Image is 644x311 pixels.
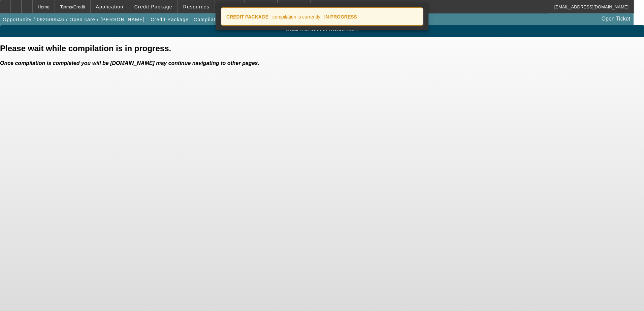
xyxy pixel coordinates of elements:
span: Credit Package [134,4,172,9]
a: Open Ticket [599,13,633,25]
span: Compilation in progress.... [5,27,639,32]
span: Resources [183,4,210,9]
span: Credit Package [151,17,189,22]
button: Application [91,0,128,13]
span: Opportunity / 092500546 / Open care / [PERSON_NAME] [3,17,145,22]
button: Resources [178,0,215,13]
span: compilation is currently [272,14,320,20]
button: Compilation In Progress [192,13,255,26]
strong: IN PROGRESS [324,14,357,20]
span: Compilation In Progress [194,17,254,22]
button: Credit Package [129,0,178,13]
button: Credit Package [149,13,190,26]
span: Application [96,4,123,9]
strong: CREDIT PACKAGE [226,14,268,20]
